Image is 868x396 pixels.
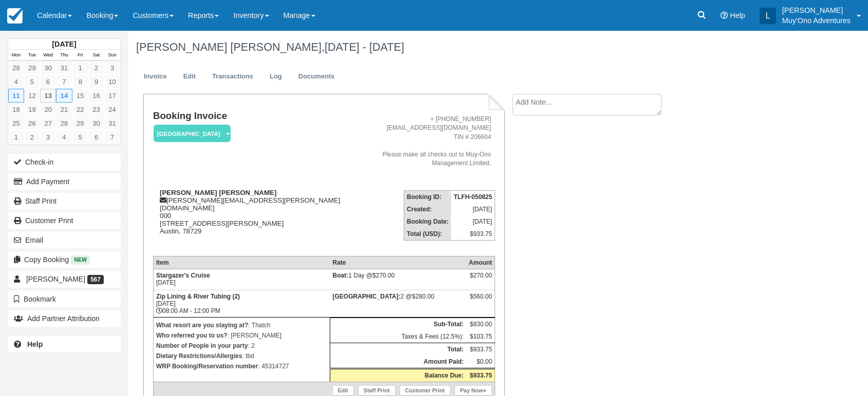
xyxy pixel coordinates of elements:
th: Amount Paid: [330,355,466,369]
a: Log [262,67,290,87]
p: Muy'Ono Adventures [782,15,851,26]
a: 30 [88,116,104,130]
td: $830.00 [466,318,495,331]
a: 15 [72,89,88,103]
th: Sun [104,50,120,61]
h1: Booking Invoice [153,111,348,122]
a: 8 [72,75,88,89]
strong: Boat [333,272,349,279]
a: 19 [24,103,40,116]
p: : tbd [156,351,327,361]
td: $0.00 [466,355,495,369]
a: 6 [88,130,104,144]
p: : 2 [156,341,327,351]
a: 4 [8,75,24,89]
a: 1 [8,130,24,144]
span: New [71,255,90,264]
a: 17 [104,89,120,103]
button: Add Payment [8,173,121,190]
a: 2 [88,61,104,75]
button: Check-in [8,154,121,170]
th: Total: [330,343,466,356]
a: [PERSON_NAME] 567 [8,271,121,287]
a: [GEOGRAPHIC_DATA] [153,124,227,143]
a: 10 [104,75,120,89]
a: Edit [332,385,354,395]
a: Help [8,336,121,352]
span: 567 [87,275,104,284]
div: $560.00 [469,293,492,308]
th: Mon [8,50,24,61]
button: Add Partner Attribution [8,310,121,327]
strong: Thatch Caye Resort [333,293,401,300]
th: Sub-Total: [330,318,466,331]
th: Tue [24,50,40,61]
a: 27 [40,116,56,130]
strong: [DATE] [52,40,76,48]
td: $103.75 [466,330,495,343]
a: 16 [88,89,104,103]
th: Thu [56,50,72,61]
a: 29 [24,61,40,75]
a: 23 [88,103,104,116]
a: Staff Print [8,193,121,209]
strong: $933.75 [470,372,492,379]
td: [DATE] 08:00 AM - 12:00 PM [153,290,330,318]
a: 3 [40,130,56,144]
a: 2 [24,130,40,144]
a: 18 [8,103,24,116]
a: Documents [291,67,343,87]
a: 21 [56,103,72,116]
a: 9 [88,75,104,89]
a: 5 [24,75,40,89]
strong: Who referred you to us? [156,332,228,339]
a: 7 [104,130,120,144]
strong: Stargazer's Cruise [156,272,210,279]
span: [DATE] - [DATE] [325,41,404,53]
img: checkfront-main-nav-mini-logo.png [7,8,23,24]
strong: Number of People in your party [156,342,248,349]
a: 1 [72,61,88,75]
strong: WRP Booking/Reservation number [156,363,258,370]
a: Transactions [204,67,261,87]
span: Help [730,11,745,19]
button: Copy Booking New [8,251,121,268]
th: Item [153,256,330,269]
th: Balance Due: [330,369,466,382]
p: : Thatch [156,320,327,330]
b: Help [27,340,43,348]
a: 5 [72,130,88,144]
th: Amount [466,256,495,269]
a: 31 [56,61,72,75]
td: Taxes & Fees (12.5%): [330,330,466,343]
a: Staff Print [358,385,395,395]
h1: [PERSON_NAME] [PERSON_NAME], [136,41,772,53]
td: 1 Day @ [330,269,466,290]
strong: What resort are you staying at? [156,322,248,329]
td: $933.75 [451,228,495,241]
em: [GEOGRAPHIC_DATA] [154,125,231,143]
a: 26 [24,116,40,130]
th: Sat [88,50,104,61]
a: 25 [8,116,24,130]
span: $280.00 [412,293,434,300]
th: Wed [40,50,56,61]
td: 2 @ [330,290,466,318]
span: [PERSON_NAME] [26,275,85,283]
p: : 45314727 [156,361,327,371]
strong: [PERSON_NAME] [PERSON_NAME] [160,189,276,196]
a: 20 [40,103,56,116]
th: Booking Date: [404,215,451,228]
a: 4 [56,130,72,144]
a: Invoice [136,67,175,87]
p: : [PERSON_NAME] [156,330,327,341]
td: [DATE] [451,215,495,228]
button: Bookmark [8,291,121,307]
a: 11 [8,89,24,103]
th: Created: [404,203,451,215]
div: $270.00 [469,272,492,287]
button: Email [8,232,121,248]
a: 31 [104,116,120,130]
th: Booking ID: [404,191,451,204]
th: Total (USD): [404,228,451,241]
